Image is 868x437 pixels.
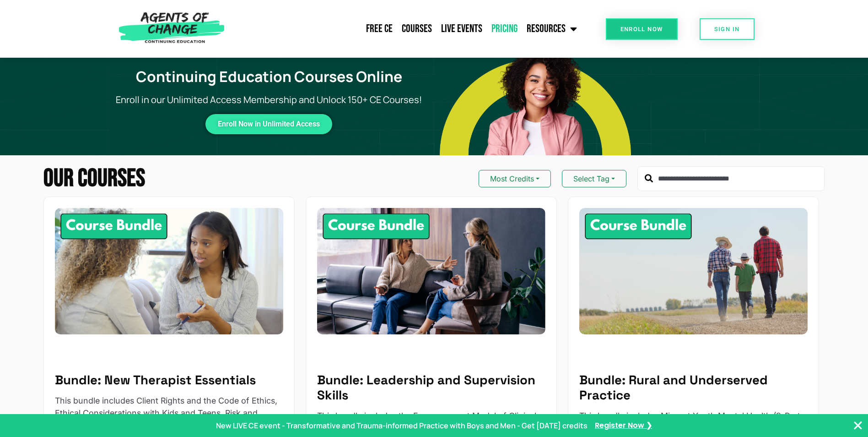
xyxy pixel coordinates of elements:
[487,17,522,40] a: Pricing
[579,208,808,334] img: Rural and Underserved Practice - 8 Credit CE Bundle
[522,17,582,40] a: Resources
[317,372,546,403] h5: Bundle: Leadership and Supervision Skills
[104,93,434,107] p: Enroll in our Unlimited Access Membership and Unlock 150+ CE Courses!
[55,395,284,419] p: This bundle includes Client Rights and the Code of Ethics, Ethical Considerations with Kids and T...
[317,410,546,434] p: This bundle includes the Empowerment Model of Clinical Supervision, Extra Income and Business Ski...
[620,26,663,32] span: Enroll Now
[595,420,652,432] a: Register Now ❯
[852,420,863,431] button: Close Banner
[55,372,284,388] h5: Bundle: New Therapist Essentials
[109,68,428,85] h1: Continuing Education Courses Online
[205,114,332,134] a: Enroll Now in Unlimited Access
[317,208,546,334] img: Leadership and Supervision Skills - 8 Credit CE Bundle
[606,18,678,40] a: Enroll Now
[714,26,740,32] span: SIGN IN
[397,17,437,40] a: Courses
[700,18,755,40] a: SIGN IN
[55,208,284,334] img: New Therapist Essentials - 10 Credit CE Bundle
[579,410,808,434] p: This bundle includes Migrant Youth Mental Health (3-Part Series), Native American Mental Health, ...
[216,420,588,431] p: New LIVE CE event - Transformative and Trauma-informed Practice with Boys and Men - Get [DATE] cr...
[218,121,320,127] span: Enroll Now in Unlimited Access
[479,170,551,187] button: Most Credits
[229,17,582,40] nav: Menu
[437,17,487,40] a: Live Events
[579,372,808,403] h5: Bundle: Rural and Underserved Practice
[562,170,626,187] button: Select Tag
[361,17,397,40] a: Free CE
[43,166,145,191] h2: Our Courses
